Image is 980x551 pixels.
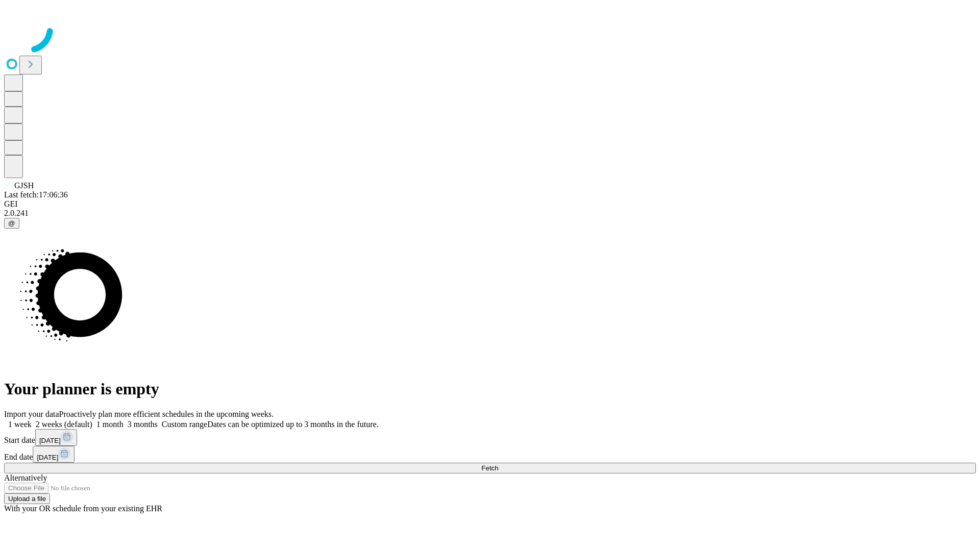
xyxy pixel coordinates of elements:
[128,420,158,429] span: 3 months
[37,454,58,461] span: [DATE]
[162,420,207,429] span: Custom range
[8,420,32,429] span: 1 week
[14,181,34,190] span: GJSH
[207,420,378,429] span: Dates can be optimized up to 3 months in the future.
[4,504,162,513] span: With your OR schedule from your existing EHR
[4,463,976,473] button: Fetch
[4,190,68,199] span: Last fetch: 17:06:36
[8,219,15,227] span: @
[59,410,274,418] span: Proactively plan more efficient schedules in the upcoming weeks.
[4,218,19,229] button: @
[4,199,976,209] div: GEI
[33,446,75,463] button: [DATE]
[4,473,47,482] span: Alternatively
[39,437,61,444] span: [DATE]
[4,493,50,504] button: Upload a file
[481,464,498,472] span: Fetch
[4,410,59,418] span: Import your data
[35,429,77,446] button: [DATE]
[4,429,976,446] div: Start date
[4,446,976,463] div: End date
[96,420,124,429] span: 1 month
[4,380,976,398] h1: Your planner is empty
[36,420,92,429] span: 2 weeks (default)
[4,209,976,218] div: 2.0.241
